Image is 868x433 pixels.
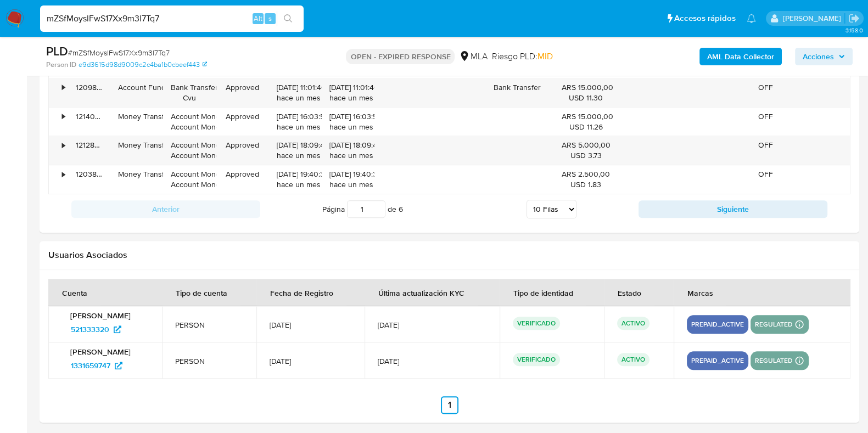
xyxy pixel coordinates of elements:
[40,12,304,26] input: Buscar usuario o caso...
[459,50,487,63] div: MLA
[346,49,455,64] p: OPEN - EXPIRED RESPONSE
[537,50,552,63] span: MID
[277,11,299,26] button: search-icon
[491,50,552,63] span: Riesgo PLD:
[707,48,774,65] b: AML Data Collector
[782,13,844,24] p: florencia.lera@mercadolibre.com
[46,60,76,70] b: Person ID
[845,26,863,35] span: 3.158.0
[848,13,860,24] a: Salir
[699,48,782,65] button: AML Data Collector
[79,60,207,70] a: e9d3615d98d9009c2c4ba1b0cbeef443
[747,14,756,23] a: Notificaciones
[268,13,272,24] span: s
[46,42,68,60] b: PLD
[68,47,170,58] span: # mZSfMoyslFwS17Xx9m3l7Tq7
[674,13,736,24] span: Accesos rápidos
[795,48,853,65] button: Acciones
[48,250,850,261] h2: Usuarios Asociados
[254,13,262,24] span: Alt
[803,48,834,65] span: Acciones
